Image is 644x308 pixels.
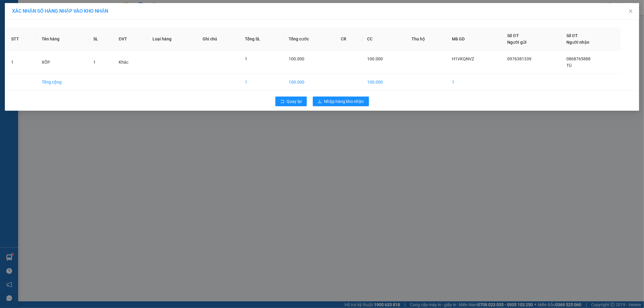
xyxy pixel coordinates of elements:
[566,40,589,45] span: Người nhận
[336,27,362,51] th: CR
[240,27,284,51] th: Tổng SL
[37,14,74,24] b: Sao Việt
[407,27,447,51] th: Thu hộ
[566,56,591,61] span: 0868765888
[114,51,148,74] td: Khác
[284,27,336,51] th: Tổng cước
[245,56,247,61] span: 1
[3,5,34,35] img: logo.jpg
[324,98,364,105] span: Nhập hàng kho nhận
[289,56,304,61] span: 100.000
[6,51,37,74] td: 1
[566,33,578,38] span: Số ĐT
[508,56,532,61] span: 0976381339
[12,8,108,14] span: XÁC NHẬN SỐ HÀNG NHẬP VÀO KHO NHẬN
[275,97,307,106] button: rollbackQuay lại
[447,27,502,51] th: Mã GD
[89,27,114,51] th: SL
[367,56,383,61] span: 100.000
[284,74,336,90] td: 100.000
[622,3,639,20] button: Close
[628,9,633,14] span: close
[114,27,148,51] th: ĐVT
[37,74,88,90] td: Tổng cộng
[32,35,146,92] h2: VP Nhận: VP Nhận 779 Giải Phóng
[318,99,322,104] span: download
[148,27,198,51] th: Loại hàng
[362,74,407,90] td: 100.000
[6,27,37,51] th: STT
[508,40,527,45] span: Người gửi
[3,35,49,45] h2: DPV7GNHF
[94,60,96,65] span: 1
[37,27,88,51] th: Tên hàng
[313,97,369,106] button: downloadNhập hàng kho nhận
[37,51,88,74] td: XỐP
[508,33,519,38] span: Số ĐT
[447,74,502,90] td: 1
[81,5,146,15] b: [DOMAIN_NAME]
[566,63,572,68] span: TÚ
[280,99,284,104] span: rollback
[287,98,302,105] span: Quay lại
[362,27,407,51] th: CC
[240,74,284,90] td: 1
[452,56,474,61] span: H1VKQNVZ
[198,27,240,51] th: Ghi chú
